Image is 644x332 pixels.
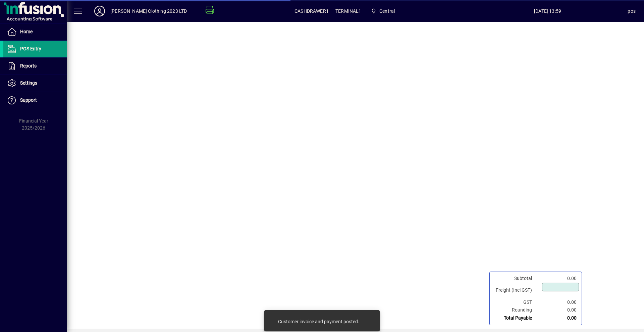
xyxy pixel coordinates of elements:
span: Reports [20,63,37,68]
span: TERMINAL1 [335,6,362,16]
td: 0.00 [539,306,579,314]
span: [DATE] 13:59 [468,6,628,16]
a: Settings [3,75,67,92]
td: 0.00 [539,298,579,306]
span: Central [379,6,395,16]
td: Rounding [492,306,539,314]
td: Freight (Incl GST) [492,282,539,298]
span: Support [20,97,37,103]
span: Central [368,5,398,17]
a: Support [3,92,67,109]
span: POS Entry [20,46,41,51]
td: Total Payable [492,314,539,322]
td: GST [492,298,539,306]
span: Settings [20,80,37,86]
button: Profile [89,5,110,17]
td: Subtotal [492,275,539,282]
td: 0.00 [539,275,579,282]
td: 0.00 [539,314,579,322]
div: Customer invoice and payment posted. [278,318,359,325]
div: [PERSON_NAME] Clothing 2023 LTD [110,6,187,16]
span: CASHDRAWER1 [294,6,329,16]
a: Reports [3,58,67,75]
span: Home [20,29,33,34]
div: pos [628,6,636,16]
a: Home [3,23,67,40]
